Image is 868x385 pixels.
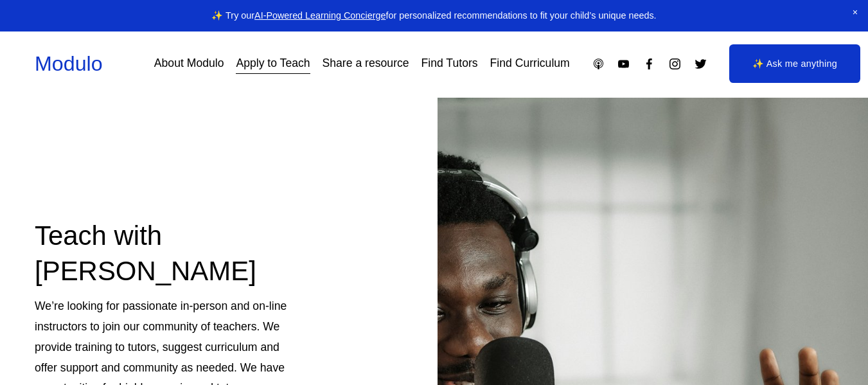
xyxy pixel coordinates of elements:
[323,53,409,75] a: Share a resource
[490,53,570,75] a: Find Curriculum
[694,57,707,71] a: Twitter
[668,57,682,71] a: Instagram
[642,57,656,71] a: Facebook
[729,44,860,83] a: ✨ Ask me anything
[35,219,296,289] h2: Teach with [PERSON_NAME]
[592,57,605,71] a: Apple Podcasts
[35,52,103,75] a: Modulo
[254,10,385,21] a: AI-Powered Learning Concierge
[617,57,630,71] a: YouTube
[421,53,478,75] a: Find Tutors
[154,53,224,75] a: About Modulo
[236,53,310,75] a: Apply to Teach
